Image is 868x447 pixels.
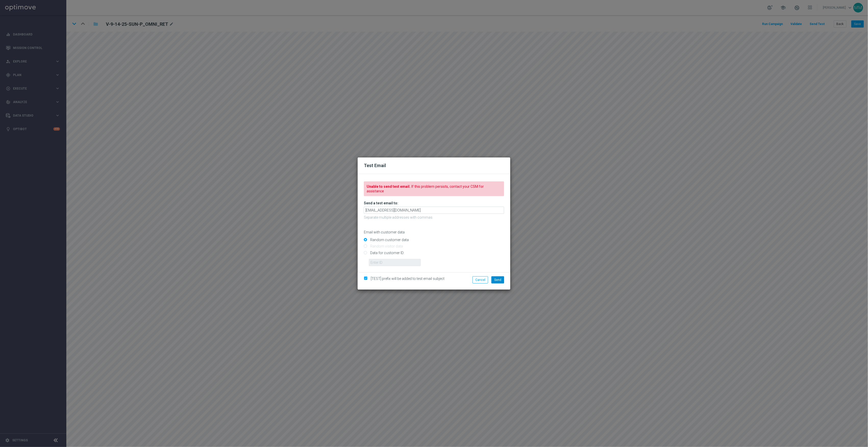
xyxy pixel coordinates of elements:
span: Send [494,278,501,282]
p: Separate multiple addresses with commas [364,215,504,220]
button: Cancel [473,276,488,283]
input: Enter ID [369,259,421,266]
h2: Test Email [364,163,504,169]
button: Send [491,276,504,283]
p: Email with customer data [364,230,504,234]
span: Unable to send test email. [367,177,411,189]
span: [TEST] prefix will be added to test email subject [371,277,444,281]
h3: Send a test email to: [364,201,504,205]
label: Random customer data [369,238,409,242]
span: If this problem persists, contact your CSM for assistance [367,184,484,193]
